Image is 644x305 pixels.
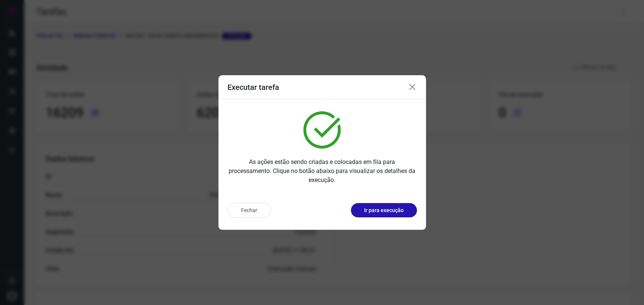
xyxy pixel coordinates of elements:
p: As ações estão sendo criadas e colocadas em fila para processamento. Clique no botão abaixo para ... [227,158,417,185]
button: Fechar [227,203,271,218]
img: verified.svg [303,111,341,149]
p: Ir para execução [364,206,404,214]
button: Ir para execução [351,203,417,217]
h3: Executar tarefa [227,83,279,92]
